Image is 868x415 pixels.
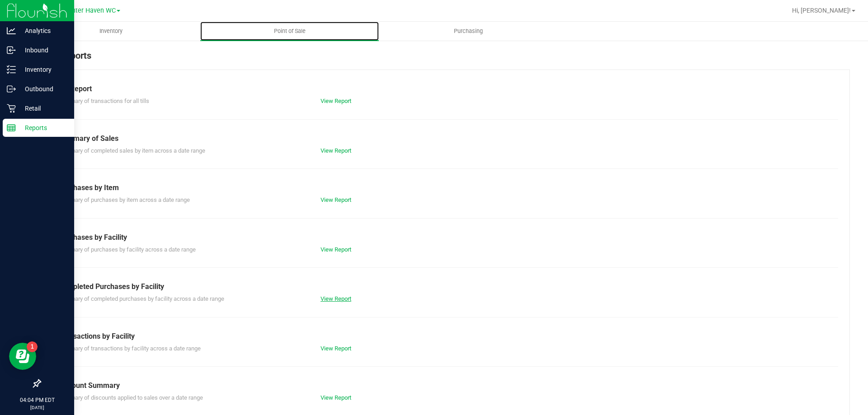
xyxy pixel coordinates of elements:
span: Summary of purchases by item across a date range [58,196,190,203]
inline-svg: Analytics [7,26,16,35]
span: Summary of completed purchases by facility across a date range [58,295,224,302]
p: [DATE] [4,404,70,411]
div: Purchases by Item [58,182,831,193]
inline-svg: Inbound [7,46,16,55]
div: Completed Purchases by Facility [58,281,831,292]
span: Purchasing [442,27,495,35]
span: Inventory [87,27,135,35]
iframe: Resource center unread badge [27,341,38,352]
a: View Report [321,295,351,302]
p: Analytics [16,25,70,36]
span: Summary of purchases by facility across a date range [58,246,196,253]
inline-svg: Inventory [7,65,16,74]
p: Outbound [16,84,70,94]
a: Inventory [22,22,200,41]
a: View Report [321,196,351,203]
div: Summary of Sales [58,133,831,144]
a: View Report [321,345,351,352]
a: View Report [321,394,351,401]
a: View Report [321,246,351,253]
p: 04:04 PM EDT [4,396,70,404]
div: Till Report [58,84,831,94]
p: Reports [16,122,70,133]
a: View Report [321,147,351,154]
div: POS Reports [40,49,850,70]
inline-svg: Reports [7,123,16,132]
p: Inbound [16,45,70,56]
inline-svg: Outbound [7,84,16,93]
span: Summary of transactions for all tills [58,98,149,104]
p: Retail [16,103,70,114]
div: Transactions by Facility [58,331,831,342]
div: Purchases by Facility [58,232,831,243]
span: Summary of discounts applied to sales over a date range [58,394,203,401]
span: Summary of completed sales by item across a date range [58,147,205,154]
div: Discount Summary [58,380,831,391]
iframe: Resource center [9,343,36,370]
span: Point of Sale [262,27,318,35]
p: Inventory [16,64,70,75]
a: View Report [321,98,351,104]
a: Point of Sale [200,22,379,41]
span: Winter Haven WC [64,7,116,14]
inline-svg: Retail [7,104,16,113]
a: Purchasing [379,22,557,41]
span: Hi, [PERSON_NAME]! [792,7,851,14]
span: Summary of transactions by facility across a date range [58,345,201,352]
